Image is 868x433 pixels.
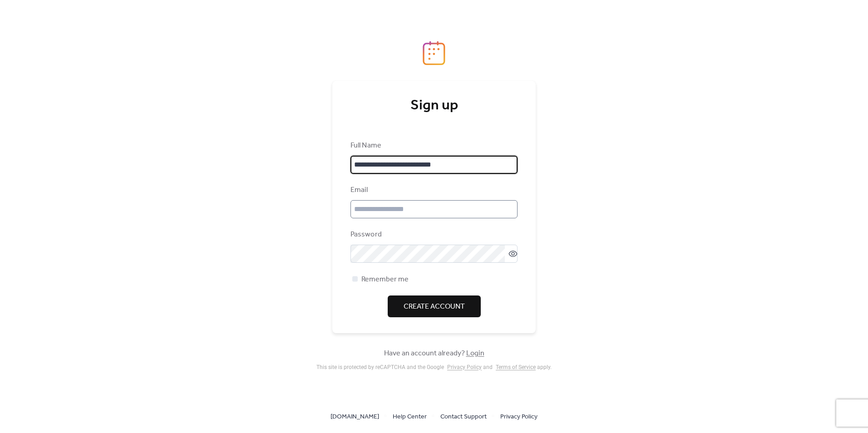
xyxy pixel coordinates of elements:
[447,364,482,370] a: Privacy Policy
[330,412,379,423] span: [DOMAIN_NAME]
[440,411,487,422] a: Contact Support
[361,274,409,285] span: Remember me
[316,364,552,370] div: This site is protected by reCAPTCHA and the Google and apply .
[384,348,484,359] span: Have an account already?
[466,346,484,360] a: Login
[393,412,427,423] span: Help Center
[500,411,538,422] a: Privacy Policy
[440,412,487,423] span: Contact Support
[404,301,465,312] span: Create Account
[350,140,516,151] div: Full Name
[423,41,445,65] img: logo
[500,412,538,423] span: Privacy Policy
[388,295,481,317] button: Create Account
[496,364,536,370] a: Terms of Service
[330,411,379,422] a: [DOMAIN_NAME]
[350,229,516,240] div: Password
[393,411,427,422] a: Help Center
[350,97,518,115] div: Sign up
[350,185,516,196] div: Email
